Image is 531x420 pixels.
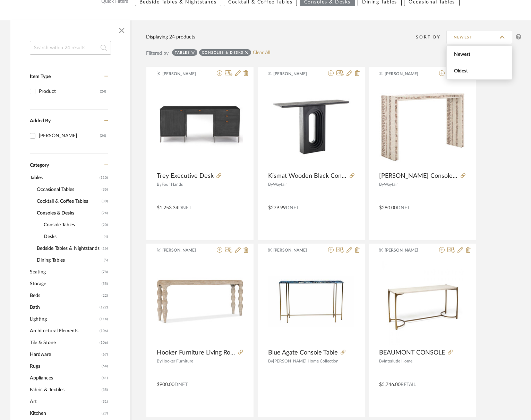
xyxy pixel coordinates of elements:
span: DNET [178,205,191,210]
span: Kitchen [30,408,100,419]
span: By [268,182,273,186]
span: By [379,182,384,186]
span: $280.00 [379,205,397,210]
span: Seating [30,266,100,278]
span: Kismat Wooden Black Console Table with Oval Carved Pedestal Base [268,172,347,180]
span: (114) [100,314,108,325]
span: [PERSON_NAME] [162,71,206,77]
span: Bath [30,301,98,313]
span: (31) [102,396,108,407]
img: Blue Agate Console Table [268,276,354,327]
span: [PERSON_NAME] [385,71,428,77]
span: $279.99 [268,205,286,210]
span: (78) [102,266,108,278]
span: (4) [104,231,108,242]
div: (24) [100,130,106,141]
span: Occasional Tables [37,184,100,195]
span: (55) [102,278,108,289]
span: Four Hands [162,182,183,186]
span: Retail [401,382,416,387]
span: Dining Tables [37,254,102,266]
div: (24) [100,86,106,97]
span: Appliances [30,372,100,384]
span: Lighting [30,313,98,325]
span: (106) [100,325,108,336]
span: (41) [102,373,108,384]
span: Desks [44,231,102,243]
span: BEAUMONT CONSOLE [379,349,445,357]
span: (122) [100,302,108,313]
span: Hooker Furniture [162,359,193,363]
span: Console Tables [44,219,100,231]
span: Wayfair [273,182,287,186]
span: By [157,359,162,363]
span: $1,253.34 [157,205,178,210]
span: Consoles & Desks [37,207,100,219]
div: 0 [268,82,354,168]
span: Hooker Furniture Living Room Serenity Bahari Console Table [157,349,235,357]
div: Displaying 24 products [146,33,195,41]
div: Product [39,86,100,97]
span: By [268,359,273,363]
span: Wayfair [384,182,398,186]
img: Kismat Wooden Black Console Table with Oval Carved Pedestal Base [268,82,354,168]
span: (30) [102,196,108,207]
span: Newest [454,52,506,58]
span: Fabric & Textiles [30,384,100,396]
span: Added By [30,119,51,123]
span: (5) [104,255,108,266]
span: Architectural Elements [30,325,98,337]
span: Tile & Stone [30,337,98,349]
span: Oldest [454,68,506,74]
span: (67) [102,349,108,360]
span: (110) [100,172,108,183]
span: (106) [100,337,108,348]
div: Tables [175,50,190,55]
span: Cocktail & Coffee Tables [37,195,100,207]
span: (35) [102,184,108,195]
span: (64) [102,361,108,372]
span: [PERSON_NAME] [385,247,428,253]
div: [PERSON_NAME] [39,130,100,141]
img: Hooker Furniture Living Room Serenity Bahari Console Table [157,269,243,334]
span: Beds [30,290,100,301]
span: DNET [286,205,299,210]
img: Jirair Console Table [379,82,465,168]
span: Art [30,396,100,408]
span: DNET [397,205,410,210]
span: By [379,359,384,363]
span: (35) [102,384,108,395]
span: (29) [102,408,108,419]
div: Sort By [416,34,446,41]
span: Bedside Tables & Nightstands [37,243,100,254]
button: Close [115,24,129,37]
span: [PERSON_NAME] [162,247,206,253]
span: Interlude Home [384,359,412,363]
span: (22) [102,290,108,301]
span: [PERSON_NAME] [273,71,317,77]
span: (20) [102,219,108,230]
span: $900.00 [157,382,174,387]
span: (24) [102,208,108,219]
a: Clear All [253,50,270,56]
span: [PERSON_NAME] Home Collection [273,359,339,363]
span: Item Type [30,74,51,79]
span: Rugs [30,360,100,372]
span: Tables [30,172,98,184]
img: BEAUMONT CONSOLE [379,259,465,345]
span: [PERSON_NAME] [273,247,317,253]
span: $5,746.00 [379,382,401,387]
span: Hardware [30,349,100,360]
span: By [157,182,162,186]
span: DNET [174,382,188,387]
input: Search within 24 results [30,41,111,55]
div: 0 [379,82,465,168]
div: Consoles & Desks [202,50,243,55]
span: Blue Agate Console Table [268,349,338,357]
div: Filtered by [146,50,169,57]
span: Storage [30,278,100,290]
span: Trey Executive Desk [157,172,214,180]
span: (16) [102,243,108,254]
img: Trey Executive Desk [157,82,243,168]
span: [PERSON_NAME] Console Table [379,172,458,180]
